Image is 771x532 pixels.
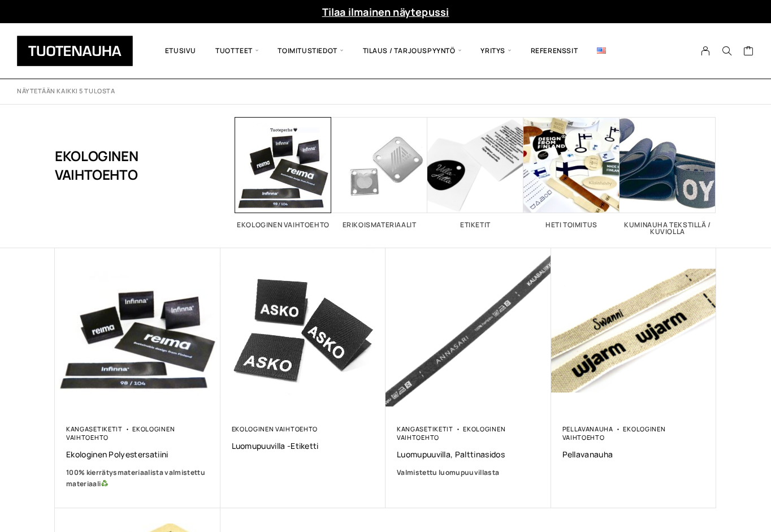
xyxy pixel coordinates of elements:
a: Luomupuuvilla -etiketti [232,440,375,451]
a: My Account [695,46,717,56]
h2: Etiketit [427,222,523,228]
a: Visit product category Heti toimitus [523,117,620,228]
span: Toimitustiedot [268,32,353,70]
a: Visit product category Etiketit [427,117,523,228]
a: Referenssit [521,32,588,70]
a: Visit product category Ekologinen vaihtoehto [235,117,331,228]
span: Tilaus / Tarjouspyyntö [353,32,471,70]
a: Ekologinen vaihtoehto [66,425,175,442]
a: Pellavanauha [562,425,613,433]
span: Tuotteet [206,32,268,70]
a: Etusivu [155,32,206,70]
a: Cart [743,45,754,59]
a: Ekologinen vaihtoehto [232,425,318,433]
a: Ekologinen polyestersatiini [66,449,209,460]
a: Ekologinen vaihtoehto [397,425,505,442]
button: Search [716,46,738,56]
a: Visit product category Kuminauha tekstillä / kuviolla [620,117,716,235]
span: Valmistettu luomupuuvillasta [397,468,499,477]
a: Visit product category Erikoismateriaalit [331,117,427,228]
a: Kangasetiketit [397,425,453,433]
a: Kangasetiketit [66,425,123,433]
p: Näytetään kaikki 5 tulosta [17,87,115,96]
img: English [597,47,606,54]
h2: Ekologinen vaihtoehto [235,222,331,228]
a: 100% kierrätysmateriaalista valmistettu materiaali♻️ [66,467,209,490]
h2: Heti toimitus [523,222,620,228]
a: Ekologinen vaihtoehto [562,425,666,442]
a: Pellavanauha [562,449,705,460]
span: Yritys [471,32,521,70]
img: ♻️ [101,480,108,487]
a: Valmistettu luomupuuvillasta [397,467,540,478]
h2: Kuminauha tekstillä / kuviolla [620,222,716,235]
img: Tuotenauha Oy [17,36,133,66]
h1: Ekologinen vaihtoehto [55,117,179,213]
h2: Erikoismateriaalit [331,222,427,228]
b: 100% kierrätysmateriaalista valmistettu materiaali [66,468,205,488]
a: Tilaa ilmainen näytepussi [322,5,449,19]
a: Luomupuuvilla, palttinasidos [397,449,540,460]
